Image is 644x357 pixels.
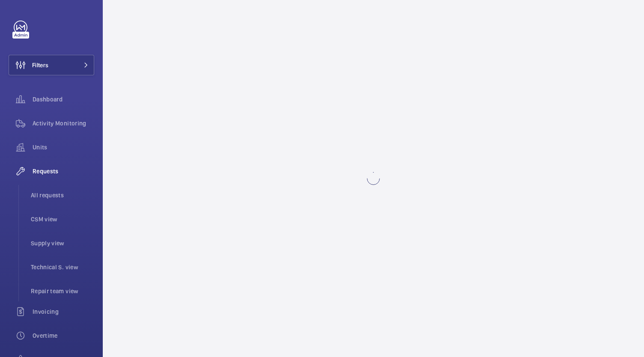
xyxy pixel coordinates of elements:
[33,331,94,340] span: Overtime
[9,55,94,75] button: Filters
[33,167,94,176] span: Requests
[32,61,48,69] span: Filters
[31,215,94,223] span: CSM view
[33,119,94,128] span: Activity Monitoring
[33,143,94,152] span: Units
[33,95,94,104] span: Dashboard
[33,307,94,316] span: Invoicing
[31,263,94,271] span: Technical S. view
[31,191,94,199] span: All requests
[31,287,94,295] span: Repair team view
[31,239,94,247] span: Supply view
